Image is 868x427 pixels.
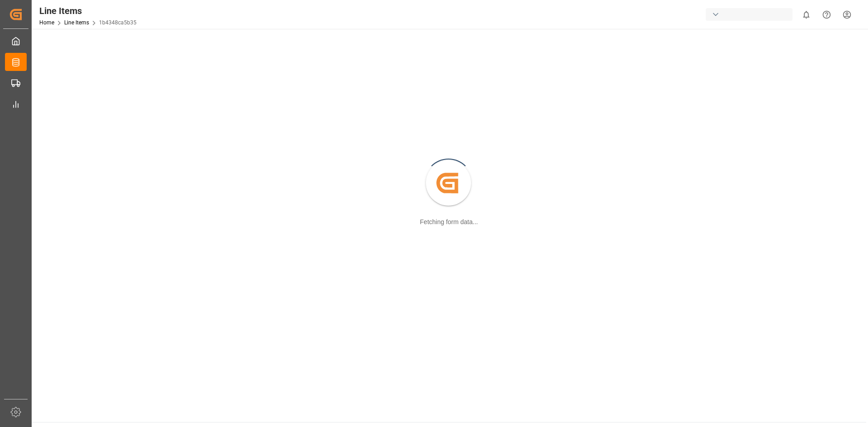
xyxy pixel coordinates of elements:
[420,217,478,227] div: Fetching form data...
[816,5,837,25] button: Help Center
[39,4,137,18] div: Line Items
[796,5,816,25] button: show 0 new notifications
[39,19,54,26] a: Home
[64,19,89,26] a: Line Items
